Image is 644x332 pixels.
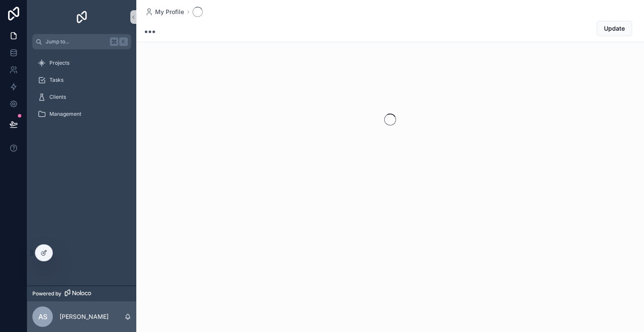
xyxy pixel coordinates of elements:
span: Management [49,111,81,117]
span: Clients [49,94,66,100]
a: Projects [32,55,131,71]
p: [PERSON_NAME] [60,312,109,321]
div: scrollable content [27,49,136,133]
span: AS [38,312,47,322]
a: Powered by [27,286,136,301]
a: Clients [32,89,131,105]
span: Jump to... [46,38,106,45]
a: Tasks [32,72,131,88]
span: Tasks [49,77,63,83]
span: Projects [49,60,69,66]
a: My Profile [145,8,184,16]
span: Powered by [32,290,61,297]
img: App logo [75,10,89,24]
span: Update [604,24,625,33]
a: Management [32,106,131,122]
span: K [120,38,127,45]
button: Jump to...K [32,34,131,49]
button: Update [597,21,632,36]
span: My Profile [155,8,184,16]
